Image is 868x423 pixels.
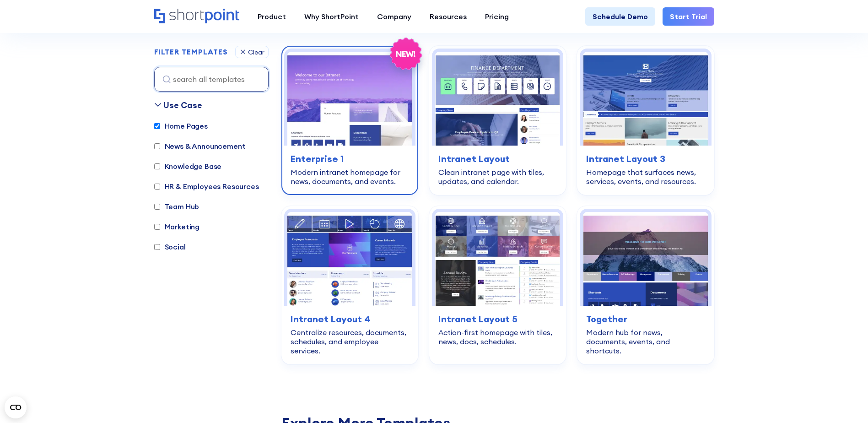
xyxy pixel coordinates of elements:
a: Intranet Layout 5 – SharePoint Page Template: Action-first homepage with tiles, news, docs, sched... [429,206,566,364]
a: Schedule Demo [585,7,655,26]
input: search all templates [154,67,269,92]
div: Product [258,11,286,22]
img: Intranet Layout 5 – SharePoint Page Template: Action-first homepage with tiles, news, docs, sched... [435,212,560,306]
label: Team Hub [154,201,199,212]
iframe: Chat Widget [703,317,868,423]
img: Intranet Layout 4 – Intranet Page Template: Centralize resources, documents, schedules, and emplo... [287,212,412,306]
a: Company [368,7,421,26]
a: Start Trial [663,7,714,26]
label: Knowledge Base [154,161,222,172]
div: Centralize resources, documents, schedules, and employee services. [291,328,409,355]
img: Together – Intranet Homepage Template: Modern hub for news, documents, events, and shortcuts. [583,212,708,306]
a: Pricing [476,7,518,26]
div: Clean intranet page with tiles, updates, and calendar. [438,168,557,186]
label: Home Pages [154,120,208,131]
a: Intranet Layout – SharePoint Page Design: Clean intranet page with tiles, updates, and calendar.I... [429,46,566,195]
h2: FILTER TEMPLATES [154,48,228,56]
img: Intranet Layout – SharePoint Page Design: Clean intranet page with tiles, updates, and calendar. [435,52,560,146]
h3: Intranet Layout 5 [438,312,557,326]
label: HR & Employees Resources [154,181,259,192]
h3: Together [586,312,705,326]
div: Company [377,11,411,22]
div: Clear [248,49,264,55]
a: Enterprise 1 – SharePoint Homepage Design: Modern intranet homepage for news, documents, and even... [281,46,418,195]
img: Enterprise 1 – SharePoint Homepage Design: Modern intranet homepage for news, documents, and events. [287,52,412,146]
h3: Intranet Layout 4 [291,312,409,326]
h3: Intranet Layout 3 [586,152,705,166]
a: Intranet Layout 4 – Intranet Page Template: Centralize resources, documents, schedules, and emplo... [281,206,418,364]
a: Resources [421,7,476,26]
label: News & Announcement [154,141,246,152]
div: Pricing [485,11,509,22]
a: Intranet Layout 3 – SharePoint Homepage Template: Homepage that surfaces news, services, events, ... [577,46,714,195]
input: Knowledge Base [154,163,160,169]
button: Open CMP widget [5,396,27,418]
a: Why ShortPoint [295,7,368,26]
label: Marketing [154,221,200,232]
div: Modern hub for news, documents, events, and shortcuts. [586,328,705,355]
a: Home [154,9,239,24]
input: Social [154,244,160,250]
input: News & Announcement [154,143,160,149]
input: HR & Employees Resources [154,184,160,190]
div: Action-first homepage with tiles, news, docs, schedules. [438,328,557,346]
input: Marketing [154,224,160,230]
a: Together – Intranet Homepage Template: Modern hub for news, documents, events, and shortcuts.Toge... [577,206,714,364]
div: Homepage that surfaces news, services, events, and resources. [586,168,705,186]
div: Modern intranet homepage for news, documents, and events. [291,168,409,186]
div: Use Case [163,99,202,111]
input: Home Pages [154,123,160,129]
h3: Intranet Layout [438,152,557,166]
div: Why ShortPoint [304,11,359,22]
a: Product [248,7,295,26]
input: Team Hub [154,204,160,210]
div: Resources [430,11,467,22]
h3: Enterprise 1 [291,152,409,166]
img: Intranet Layout 3 – SharePoint Homepage Template: Homepage that surfaces news, services, events, ... [583,52,708,146]
label: Social [154,241,186,252]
